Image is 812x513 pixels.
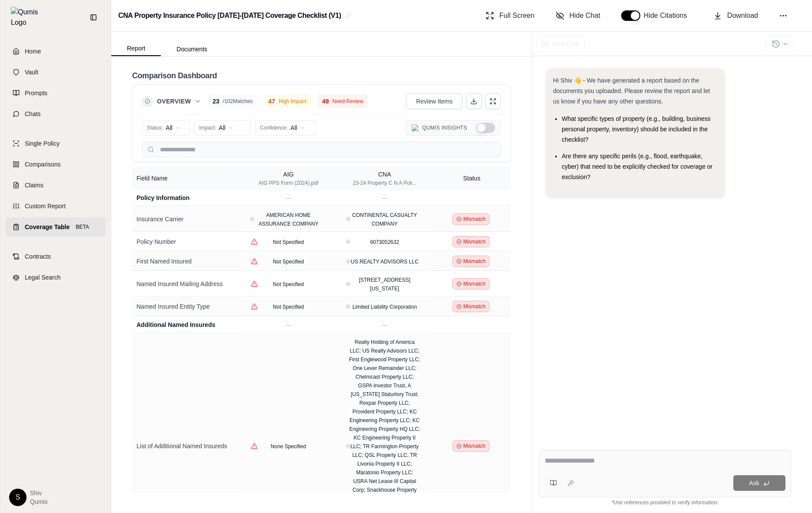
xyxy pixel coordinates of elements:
button: View confidence details [247,300,261,313]
button: Full Screen [482,7,538,24]
span: Chats [25,110,41,118]
a: Single Policy [6,134,106,153]
a: Coverage TableBETA [6,217,106,237]
a: Vault [6,63,106,82]
th: Field Name [132,167,240,190]
span: — [286,195,291,201]
span: AMERICAN HOME ASSURANCE COMPANY [259,212,319,227]
span: Mismatch [463,280,486,287]
span: Not Specified [273,281,304,287]
button: Ask [733,475,785,491]
button: View confidence details [343,279,353,289]
span: Limited Liability Corporation [353,304,417,310]
span: Download [727,10,758,21]
h2: CNA Property Insurance Policy [DATE]-[DATE] Coverage Checklist (V1) [118,8,341,23]
span: US REALTY ADVISORS LLC [351,259,419,265]
button: Status:All [142,120,190,136]
span: Overview [157,97,191,106]
span: All [219,123,226,132]
a: Prompts [6,83,106,103]
div: AIG [259,170,318,179]
span: All [290,123,297,132]
span: 23 [213,97,220,106]
button: View confidence details [343,256,353,266]
span: Claims [25,181,43,190]
span: Impact: [199,124,216,131]
button: Hide Chat [552,7,604,24]
a: Comparisons [6,155,106,174]
span: Are there any specific perils (e.g., flood, earthquake, cyber) that need to be explicitly checked... [562,153,712,180]
span: Full Screen [499,10,535,21]
th: Status [433,167,511,190]
div: *Use references provided to verify information. [539,497,791,506]
button: Review Items [406,93,463,109]
button: View confidence details [343,441,353,451]
span: Not Specified [273,259,304,265]
span: 49 [322,97,329,106]
a: Legal Search [6,268,106,287]
span: What specific types of property (e.g., building, business personal property, inventory) should be... [562,115,710,143]
span: Comparisons [25,160,60,169]
button: Overview [157,97,201,106]
button: View confidence details [343,214,353,224]
a: Contracts [6,247,106,266]
span: Confidence: [260,124,288,131]
button: View confidence details [343,302,353,311]
div: First Named Insured [136,257,236,266]
span: Qumis Insights [422,124,467,131]
h2: Comparison Dashboard [132,70,217,82]
button: Documents [161,42,223,56]
span: — [286,322,291,328]
span: High Impact [279,98,306,105]
a: Home [6,42,106,61]
span: Mismatch [463,303,486,310]
button: Confidence:All [255,120,316,136]
span: Prompts [25,89,47,97]
span: Vault [25,68,38,77]
span: Ask [749,480,759,486]
span: Single Policy [25,139,60,148]
a: Custom Report [6,197,106,216]
div: S [9,489,27,506]
span: Contracts [25,252,51,261]
div: Named Insured Entity Type [136,302,236,311]
button: View confidence details [247,439,261,453]
button: Impact:All [194,120,251,136]
button: View confidence details [247,214,257,224]
span: / 102 Matches [223,98,253,105]
span: Home [25,47,41,56]
div: Additional Named Insureds [136,320,236,329]
div: List of Additional Named Insureds [136,442,236,450]
span: — [382,195,387,201]
span: Not Specified [273,304,304,310]
span: [STREET_ADDRESS][US_STATE] [359,277,410,292]
span: Mismatch [463,258,486,265]
button: Show Qumis Insights [476,123,495,133]
div: CNA [353,170,416,179]
span: None Specified [271,443,306,450]
button: View confidence details [247,277,261,291]
span: 47 [268,97,275,106]
span: Review Items [416,97,453,106]
span: Status: [147,124,163,131]
span: BETA [73,223,91,231]
div: Insurance Carrier [136,215,236,223]
span: 6073052632 [370,239,399,245]
button: Download [710,7,762,24]
span: Hide Citations [644,10,692,21]
span: Mismatch [463,443,486,450]
span: Qumis [30,497,47,506]
span: Coverage Table [25,223,70,231]
div: Policy Information [136,193,236,202]
a: Chats [6,104,106,123]
span: Mismatch [463,216,486,223]
button: Report [111,41,161,56]
div: Named Insured Mailing Address [136,280,236,288]
div: AIG PPS Form (2024).pdf [259,180,318,187]
span: Mismatch [463,238,486,245]
span: Shiv [30,489,47,497]
span: Legal Search [25,273,61,282]
span: Custom Report [25,202,66,210]
button: Download Excel [466,93,482,109]
img: Qumis Logo [11,7,43,28]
